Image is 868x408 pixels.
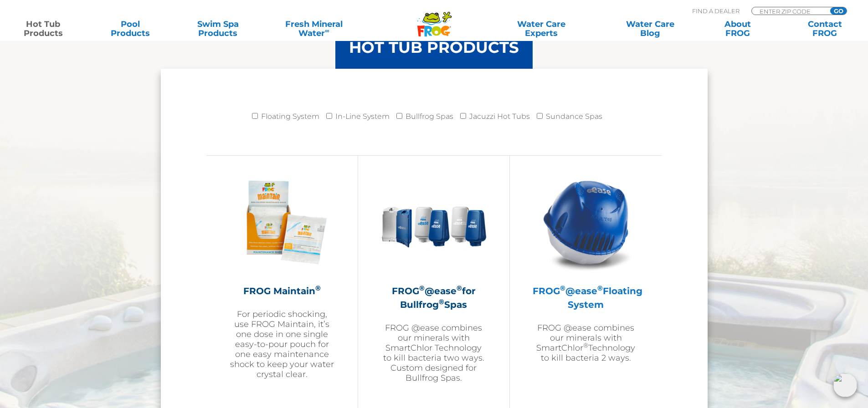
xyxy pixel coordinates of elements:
[406,107,453,126] label: Bullfrog Spas
[229,284,335,298] h2: FROG Maintain
[381,284,487,311] h2: FROG @ease for Bullfrog Spas
[759,7,820,15] input: Zip Code Form
[486,20,596,38] a: Water CareExperts
[533,323,639,363] p: FROG @ease combines our minerals with SmartChlor Technology to kill bacteria 2 ways.
[704,20,771,38] a: AboutFROG
[616,20,684,38] a: Water CareBlog
[546,107,602,126] label: Sundance Spas
[184,20,252,38] a: Swim SpaProducts
[469,107,530,126] label: Jacuzzi Hot Tubs
[583,342,588,349] sup: ®
[457,284,462,292] sup: ®
[381,169,487,275] img: bullfrog-product-hero-300x300.png
[335,107,390,126] label: In-Line System
[9,20,77,38] a: Hot TubProducts
[381,323,487,383] p: FROG @ease combines our minerals with SmartChlor Technology to kill bacteria two ways. Custom des...
[692,7,740,15] p: Find A Dealer
[791,20,859,38] a: ContactFROG
[419,284,425,292] sup: ®
[229,169,335,406] a: FROG Maintain®For periodic shocking, use FROG Maintain, it’s one dose in one single easy-to-pour ...
[97,20,164,38] a: PoolProducts
[833,373,857,397] img: openIcon
[325,27,329,34] sup: ∞
[439,297,444,306] sup: ®
[533,169,639,275] img: hot-tub-product-atease-system-300x300.png
[533,169,639,406] a: FROG®@ease®Floating SystemFROG @ease combines our minerals with SmartChlor®Technology to kill bac...
[381,169,487,406] a: FROG®@ease®for Bullfrog®SpasFROG @ease combines our minerals with SmartChlor Technology to kill b...
[597,284,603,292] sup: ®
[315,284,321,292] sup: ®
[271,20,356,38] a: Fresh MineralWater∞
[229,169,335,275] img: Frog_Maintain_Hero-2-v2-300x300.png
[229,309,335,379] p: For periodic shocking, use FROG Maintain, it’s one dose in one single easy-to-pour pouch for one ...
[560,284,565,292] sup: ®
[261,107,319,126] label: Floating System
[533,284,639,311] h2: FROG @ease Floating System
[349,40,519,55] h3: HOT TUB PRODUCTS
[830,7,847,15] input: GO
